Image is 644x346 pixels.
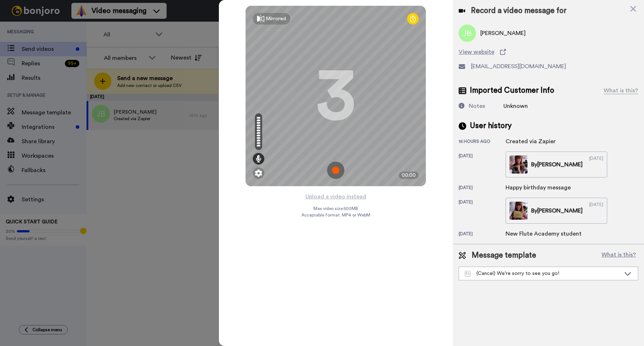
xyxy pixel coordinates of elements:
[459,48,638,56] a: View website
[303,192,369,201] button: Upload a video instead
[469,102,485,110] div: Notes
[506,229,582,238] div: New Flute Academy student
[327,162,344,179] img: ic_record_start.svg
[503,103,528,109] span: Unknown
[589,156,603,174] div: [DATE]
[465,270,621,277] div: (Cancel) We're sorry to see you go!
[316,69,356,123] div: 3
[459,231,506,238] div: [DATE]
[470,85,554,96] span: Imported Customer Info
[599,250,638,261] button: What is this?
[510,156,528,174] img: d6d6db4e-3e55-4e5f-9fe5-317c2824c9a0-thumb.jpg
[470,121,512,131] span: User history
[255,170,262,177] img: ic_gear.svg
[313,206,358,211] span: Max video size: 500 MB
[301,212,370,218] span: Acceptable format: MP4 or WebM
[459,185,506,192] div: [DATE]
[604,86,638,95] div: What is this?
[506,198,607,224] a: By[PERSON_NAME][DATE]
[465,271,471,277] img: Message-temps.svg
[459,139,506,146] div: 16 hours ago
[531,206,583,215] div: By [PERSON_NAME]
[459,199,506,224] div: [DATE]
[506,152,607,178] a: By[PERSON_NAME][DATE]
[506,183,571,192] div: Happy birthday message
[531,160,583,169] div: By [PERSON_NAME]
[459,153,506,178] div: [DATE]
[471,62,566,71] span: [EMAIL_ADDRESS][DOMAIN_NAME]
[399,172,419,179] div: 00:00
[472,250,536,261] span: Message template
[589,202,603,220] div: [DATE]
[459,48,494,56] span: View website
[510,202,528,220] img: 0ae33730-c1a6-42a7-9dbd-d0d6c66c97f3-thumb.jpg
[506,137,556,146] div: Created via Zapier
